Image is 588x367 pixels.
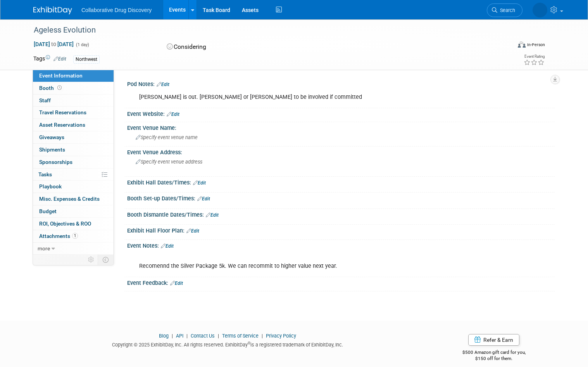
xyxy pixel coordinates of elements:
span: (1 day) [75,42,89,47]
div: Pod Notes: [127,78,555,88]
a: Refer & Earn [468,334,519,346]
div: Recomennd the Silver Package 5k. We can recommit to higher value next year. [134,251,472,274]
a: Edit [193,180,206,186]
span: Collaborative Drug Discovery [81,7,152,13]
a: Privacy Policy [266,333,296,339]
span: Event Information [39,72,83,79]
span: [DATE] [DATE] [33,41,74,48]
a: Attachments1 [33,230,114,242]
span: | [170,333,175,339]
span: | [216,333,221,339]
a: Edit [206,212,219,218]
span: ROI, Objectives & ROO [39,221,91,227]
div: Northwest [73,55,100,64]
div: Booth Set-up Dates/Times: [127,193,555,203]
a: Blog [159,333,169,339]
img: ExhibitDay [33,7,72,14]
a: Edit [197,196,210,202]
a: Misc. Expenses & Credits [33,193,114,205]
a: Edit [157,82,169,87]
img: Format-Inperson.png [518,41,526,48]
a: Tasks [33,169,114,181]
div: Event Venue Address: [127,146,555,156]
a: Terms of Service [222,333,259,339]
a: Asset Reservations [33,119,114,131]
span: Asset Reservations [39,122,85,128]
img: Janice Darlington [533,3,547,17]
span: Booth not reserved yet [56,85,63,91]
span: more [38,245,50,252]
span: Attachments [39,233,78,239]
a: Edit [186,228,199,234]
a: API [176,333,183,339]
a: Edit [167,112,179,117]
div: Copyright © 2025 ExhibitDay, Inc. All rights reserved. ExhibitDay is a registered trademark of Ex... [33,339,421,348]
div: Exhibit Hall Floor Plan: [127,225,555,235]
sup: ® [248,341,250,345]
a: ROI, Objectives & ROO [33,218,114,230]
td: Tags [33,55,66,64]
span: Giveaways [39,134,64,140]
td: Toggle Event Tabs [98,255,114,265]
div: Event Website: [127,108,555,118]
span: Sponsorships [39,159,72,165]
span: Travel Reservations [39,109,86,115]
span: Search [497,7,515,13]
span: 1 [72,233,78,239]
span: Specify event venue name [136,134,198,140]
div: In-Person [527,42,545,48]
span: Playbook [39,183,62,190]
div: Ageless Evolution [31,23,502,37]
div: $500 Amazon gift card for you, [433,344,555,362]
span: Specify event venue address [136,159,202,165]
a: Edit [170,281,183,286]
a: Edit [53,56,66,62]
span: Misc. Expenses & Credits [39,196,100,202]
div: $150 off for them. [433,355,555,362]
a: Edit [161,243,174,249]
span: Budget [39,208,57,214]
div: Booth Dismantle Dates/Times: [127,209,555,219]
a: Contact Us [191,333,215,339]
a: Sponsorships [33,156,114,168]
div: Exhibit Hall Dates/Times: [127,177,555,187]
a: more [33,243,114,255]
div: Event Venue Name: [127,122,555,132]
a: Budget [33,205,114,217]
a: Booth [33,82,114,94]
a: Giveaways [33,131,114,143]
a: Event Information [33,70,114,82]
a: Travel Reservations [33,107,114,119]
span: | [260,333,265,339]
span: Staff [39,97,51,103]
span: to [50,41,57,47]
span: | [185,333,190,339]
span: Booth [39,85,63,91]
span: Shipments [39,146,65,153]
div: Event Format [469,40,545,52]
div: Event Notes: [127,240,555,250]
span: Tasks [38,171,52,177]
a: Shipments [33,144,114,156]
div: Considering [164,40,327,54]
div: Event Rating [524,55,545,59]
a: Staff [33,95,114,107]
div: Event Feedback: [127,277,555,287]
td: Personalize Event Tab Strip [84,255,98,265]
div: [PERSON_NAME] is out. [PERSON_NAME] or [PERSON_NAME] to be involved if committed [134,90,472,105]
a: Playbook [33,181,114,193]
a: Search [487,3,522,17]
